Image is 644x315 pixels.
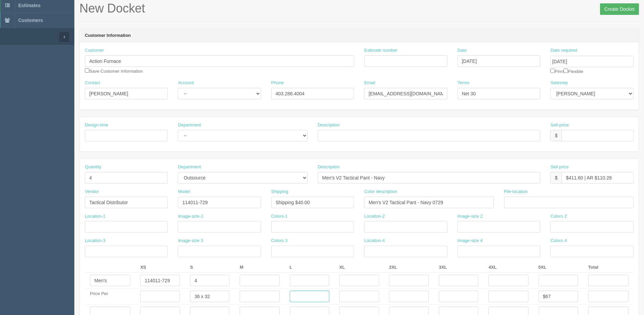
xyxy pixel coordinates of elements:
[135,262,185,273] th: XS
[85,289,135,305] td: Price Per
[384,262,434,273] th: 2XL
[550,164,568,170] label: Sell price
[185,262,235,273] th: S
[178,122,201,128] label: Department
[550,47,577,54] label: Date required
[178,80,194,86] label: Account
[334,262,384,273] th: XL
[85,80,100,86] label: Contact
[18,3,41,8] span: Estimates
[550,122,569,128] label: Sell-price
[364,80,375,86] label: Email
[271,189,288,195] label: Shipping
[79,2,639,15] h1: New Docket
[550,238,567,244] label: Colors 4
[318,122,340,128] label: Description
[80,29,639,43] header: Customer Information
[285,262,334,273] th: L
[550,47,633,75] div: Firm Flexible
[583,262,634,273] th: Total
[85,189,99,195] label: Vendor
[85,47,354,74] div: Save Customer Information
[85,213,105,220] label: Location-1
[483,262,533,273] th: 4XL
[550,130,562,141] div: $
[550,213,567,220] label: Colors 2
[178,164,201,170] label: Department
[18,18,43,23] span: Customers
[364,47,398,54] label: Estimate number
[364,238,385,244] label: Location-4
[533,262,583,273] th: 5XL
[178,213,203,220] label: Image-size-1
[85,55,354,67] input: Enter customer name
[85,47,104,54] label: Customer
[600,3,639,15] input: Create Docket
[271,80,284,86] label: Phone
[85,122,108,128] label: Design-time
[457,238,482,244] label: Image-size 4
[550,172,562,184] div: $
[85,238,105,244] label: Location-3
[550,80,568,86] label: Salesrep
[178,238,203,244] label: Image-size 3
[271,213,288,220] label: Colors-1
[504,189,528,195] label: File-location
[271,238,287,244] label: Colors 3
[434,262,483,273] th: 3XL
[457,47,467,54] label: Date
[318,164,340,170] label: Description
[235,262,284,273] th: M
[178,189,190,195] label: Model
[457,80,469,86] label: Terms
[364,213,385,220] label: Location-2
[85,164,101,170] label: Quantity
[364,189,397,195] label: Color description
[457,213,482,220] label: Image-size 2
